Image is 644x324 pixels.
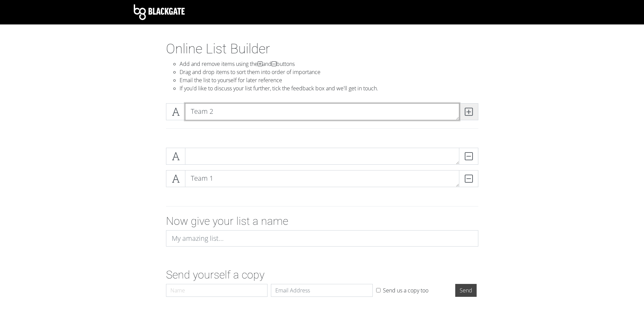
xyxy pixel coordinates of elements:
[383,286,428,294] label: Send us a copy too
[271,284,373,297] input: Email Address
[134,4,185,20] img: Blackgate
[180,84,478,92] li: If you'd like to discuss your list further, tick the feedback box and we'll get in touch.
[166,284,268,297] input: Name
[166,268,478,281] h2: Send yourself a copy
[166,41,478,57] h1: Online List Builder
[166,215,478,228] h2: Now give your list a name
[180,68,478,76] li: Drag and drop items to sort them into order of importance
[180,60,478,68] li: Add and remove items using the and buttons
[166,230,478,247] input: My amazing list...
[455,284,477,297] input: Send
[180,76,478,84] li: Email the list to yourself for later reference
